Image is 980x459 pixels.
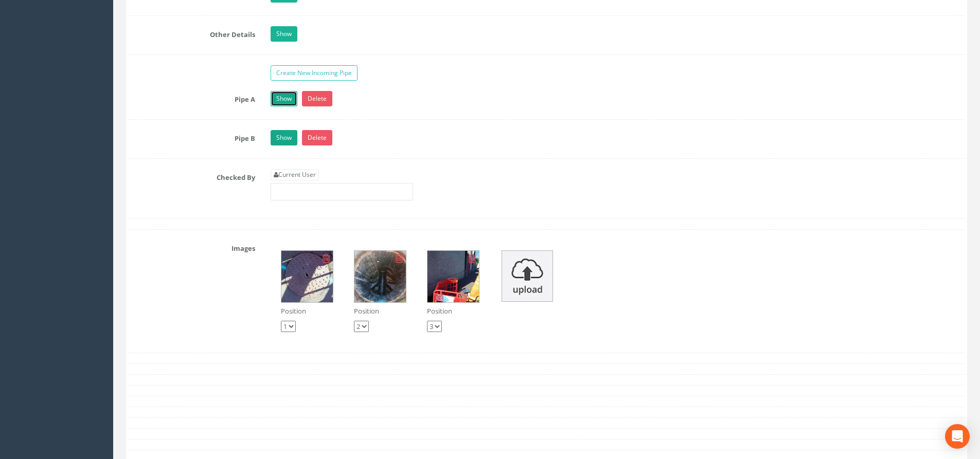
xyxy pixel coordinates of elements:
label: Checked By [121,169,263,182]
p: Position [427,306,479,316]
p: Position [354,306,406,316]
img: 99a070b4-be6a-991e-5821-67010452601e_24d20592-b1af-7a4e-1d32-1afcc9f5df31_thumb.jpg [427,251,479,302]
label: Pipe A [121,91,263,104]
img: upload_icon.png [502,250,553,302]
a: Create New Incoming Pipe [271,65,358,81]
label: Pipe B [121,130,263,143]
a: Show [271,26,297,42]
a: Delete [302,130,332,145]
a: Delete [302,91,332,106]
img: 99a070b4-be6a-991e-5821-67010452601e_a6e4c415-e1e3-a8a7-6e6a-5f7427861017_thumb.jpg [354,251,406,302]
img: 99a070b4-be6a-991e-5821-67010452601e_67ba5771-1b7b-c68a-01c7-828aca63f4b8_thumb.jpg [281,251,333,302]
p: Position [281,306,333,316]
a: Current User [271,169,319,180]
div: Open Intercom Messenger [945,424,970,449]
label: Other Details [121,26,263,40]
label: Images [121,240,263,253]
a: Show [271,130,297,145]
a: Show [271,91,297,106]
